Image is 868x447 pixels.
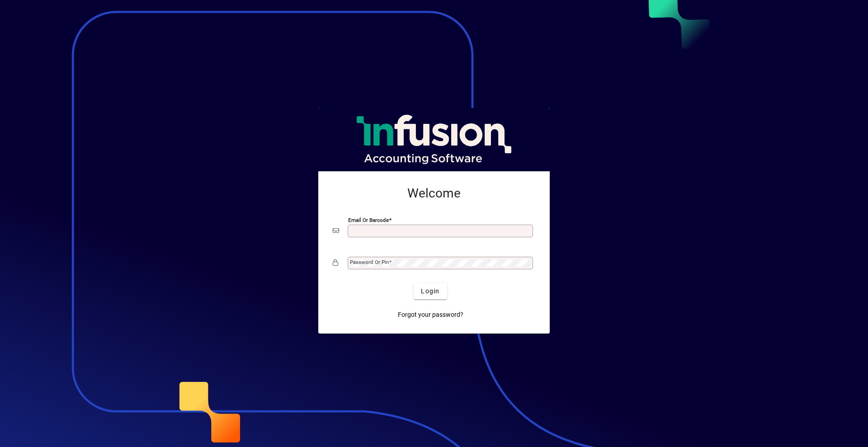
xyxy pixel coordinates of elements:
[414,283,447,299] button: Login
[398,310,463,320] span: Forgot your password?
[348,217,389,223] mat-label: Email or Barcode
[421,287,439,296] span: Login
[350,259,389,265] mat-label: Password or Pin
[333,186,535,201] h2: Welcome
[394,306,467,323] a: Forgot your password?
